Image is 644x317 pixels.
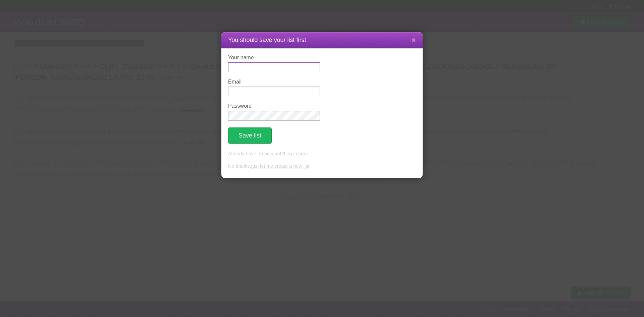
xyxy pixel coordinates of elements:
label: Password [228,103,320,109]
label: Email [228,79,320,85]
p: No thanks, . [228,163,416,170]
button: Save list [228,127,272,144]
a: just let me create a new list [251,163,310,169]
h1: You should save your list first [228,36,416,45]
p: Already have an account? . [228,150,416,158]
a: Log in here [284,151,308,156]
label: Your name [228,55,320,61]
